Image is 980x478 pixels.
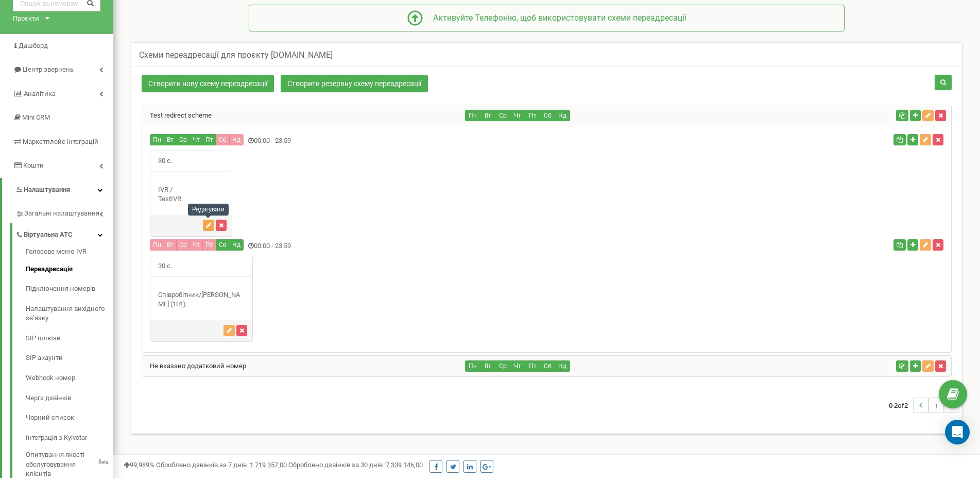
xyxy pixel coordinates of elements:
a: Голосове меню IVR [26,247,113,259]
a: Налаштування вихідного зв’язку [26,299,113,328]
button: Ср [176,134,190,145]
button: Чт [510,360,525,372]
span: 99,989% [124,461,154,469]
div: Активуйте Телефонію, щоб використовувати схеми переадресації [423,12,686,24]
button: Нд [555,360,570,372]
button: Вт [164,239,177,251]
a: Не вказано додатковий номер [142,362,246,370]
span: 30 с. [150,256,180,276]
a: Інтеграція з Kyivstar [26,428,113,448]
div: Проєкти [13,14,39,24]
nav: ... [889,387,959,423]
button: Сб [216,239,230,251]
button: Пн [465,110,480,121]
button: Ср [495,110,510,121]
div: Співробітник/[PERSON_NAME] (101) [150,290,252,309]
span: Кошти [23,161,44,169]
h5: Схеми переадресації для проєкту [DOMAIN_NAME] [139,51,333,60]
button: Сб [540,110,555,121]
span: Налаштування [24,186,70,193]
button: Ср [495,360,510,372]
a: Створити резервну схему переадресації [281,75,428,92]
button: Пн [465,360,480,372]
div: IVR / TestIVR [150,185,232,204]
button: Нд [229,134,244,145]
span: Оброблено дзвінків за 30 днів : [288,461,423,469]
a: Віртуальна АТС [15,223,113,244]
button: Пт [202,239,216,251]
span: Оброблено дзвінків за 7 днів : [156,461,287,469]
span: of [898,401,904,410]
button: Ср [176,239,190,251]
a: Створити нову схему переадресації [142,75,274,92]
button: Вт [480,110,495,121]
button: Пт [525,110,540,121]
div: 00:00 - 23:59 [142,239,681,253]
a: Загальні налаштування [15,202,113,223]
u: 7 339 146,00 [386,461,423,469]
u: 1 719 357,00 [250,461,287,469]
button: Вт [164,134,177,145]
span: 30 с. [150,151,180,171]
button: Сб [540,360,555,372]
button: Нд [229,239,244,251]
div: 00:00 - 23:59 [142,134,681,148]
span: Аналiтика [24,90,56,97]
a: Налаштування [2,178,113,202]
span: Загальні налаштування [24,209,99,219]
a: SIP акаунти [26,348,113,368]
a: SIP шлюзи [26,328,113,349]
div: Редагувати [188,204,229,216]
a: Test redirect scheme [142,111,212,119]
button: Вт [480,360,495,372]
span: 0-2 2 [889,398,913,413]
button: Пошук схеми переадресації [935,75,952,90]
button: Чт [190,239,203,251]
a: Чорний список [26,408,113,428]
button: Пн [150,134,164,145]
div: Open Intercom Messenger [945,420,970,444]
button: Сб [216,134,230,145]
button: Пт [202,134,216,145]
a: Webhook номер [26,368,113,388]
button: Пт [525,360,540,372]
button: Чт [190,134,203,145]
span: Дашборд [19,42,48,50]
span: Центр звернень [23,65,74,73]
button: Пн [150,239,164,251]
a: Переадресація [26,259,113,279]
button: Нд [555,110,570,121]
button: Чт [510,110,525,121]
span: Mini CRM [22,113,50,121]
span: Маркетплейс інтеграцій [23,138,98,145]
a: Підключення номерів [26,279,113,299]
li: 1 [929,398,944,413]
a: Черга дзвінків [26,388,113,408]
span: Віртуальна АТС [24,230,73,240]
